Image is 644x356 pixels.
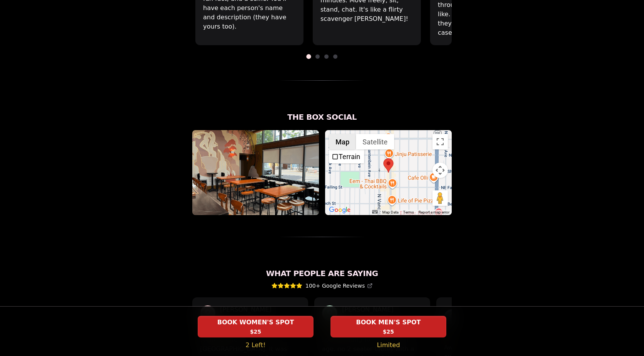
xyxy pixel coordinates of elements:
button: Map Data [382,210,398,215]
button: Drag Pegman onto the map to open Street View [432,190,448,206]
span: 2 Left! [246,341,266,350]
a: 100+ Google Reviews [271,282,373,290]
span: Limited [377,341,400,350]
p: [PERSON_NAME] [220,305,271,314]
span: BOOK MEN'S SPOT [354,318,422,327]
span: BOOK WOMEN'S SPOT [216,318,296,327]
span: $25 [250,328,261,336]
button: Show street map [329,134,356,149]
button: BOOK WOMEN'S SPOT - 2 Left! [198,316,314,337]
img: The Box Social [192,130,319,215]
h2: The Box Social [192,112,452,122]
ul: Show street map [329,149,364,163]
li: Terrain [330,150,363,163]
a: Report a map error [419,210,449,214]
button: Map camera controls [432,163,448,178]
h2: What People Are Saying [192,268,452,279]
button: BOOK MEN'S SPOT - Limited [330,316,446,337]
button: Keyboard shortcuts [372,210,378,214]
label: Terrain [339,153,360,161]
a: Open this area in Google Maps (opens a new window) [327,205,353,215]
a: Terms (opens in new tab) [403,210,414,214]
span: 100+ Google Reviews [305,282,373,290]
span: $25 [383,328,394,336]
button: Show satellite imagery [356,134,394,149]
p: [PERSON_NAME] [342,305,393,314]
img: Google [327,205,353,215]
button: Toggle fullscreen view [432,134,448,149]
